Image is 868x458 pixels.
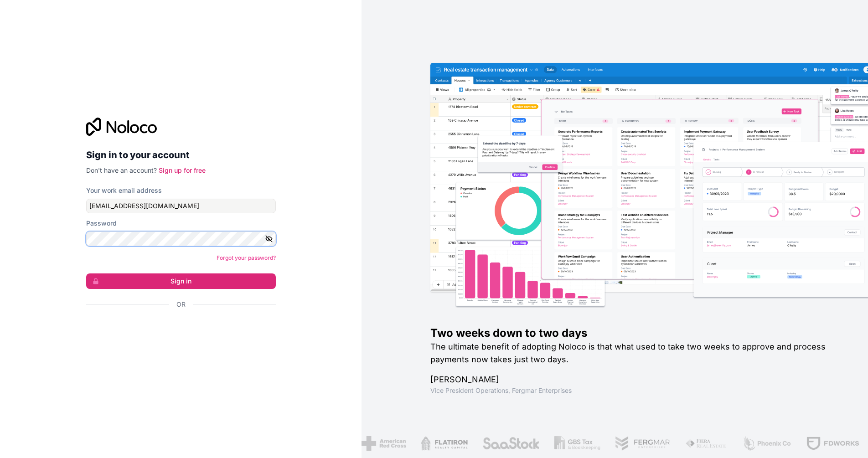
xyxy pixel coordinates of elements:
input: Password [86,232,276,246]
img: /assets/gbstax-C-GtDUiK.png [553,436,600,451]
img: /assets/flatiron-C8eUkumj.png [420,436,467,451]
img: /assets/american-red-cross-BAupjrZR.png [361,436,405,451]
img: /assets/fdworks-Bi04fVtw.png [805,436,858,451]
img: /assets/saastock-C6Zbiodz.png [481,436,539,451]
h1: [PERSON_NAME] [430,373,839,386]
img: /assets/fiera-fwj2N5v4.png [684,436,727,451]
iframe: Sign in with Google Button [82,319,273,339]
h1: Vice President Operations , Fergmar Enterprises [430,386,839,395]
img: /assets/fergmar-CudnrXN5.png [614,436,670,451]
span: Or [176,300,186,309]
label: Your work email address [86,186,162,195]
button: Sign in [86,273,276,289]
a: Sign up for free [159,166,206,174]
img: /assets/phoenix-BREaitsQ.png [742,436,791,451]
label: Password [86,219,117,228]
input: Email address [86,199,276,213]
h2: The ultimate benefit of adopting Noloco is that what used to take two weeks to approve and proces... [430,340,839,366]
span: Don't have an account? [86,166,157,174]
h1: Two weeks down to two days [430,326,839,340]
h2: Sign in to your account [86,147,276,163]
a: Forgot your password? [217,254,276,261]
